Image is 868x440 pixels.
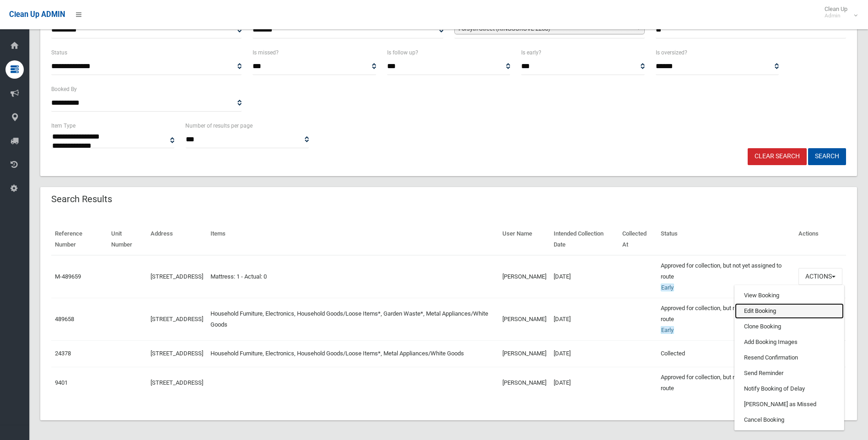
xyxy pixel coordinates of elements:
span: Early [661,326,674,334]
label: Booked By [51,84,77,94]
a: [STREET_ADDRESS] [151,379,203,386]
span: Early [661,284,674,291]
a: [PERSON_NAME] as Missed [735,397,844,412]
th: Unit Number [108,224,147,255]
td: [DATE] [550,298,619,340]
th: User Name [499,224,550,255]
th: Reference Number [51,224,108,255]
th: Collected At [619,224,657,255]
td: Mattress: 1 - Actual: 0 [207,255,498,298]
th: Intended Collection Date [550,224,619,255]
label: Is oversized? [656,48,687,58]
label: Is follow up? [387,48,418,58]
a: View Booking [735,288,844,303]
td: Approved for collection, but not yet assigned to route [657,255,795,298]
td: [PERSON_NAME] [499,298,550,340]
a: Notify Booking of Delay [735,381,844,397]
a: Resend Confirmation [735,350,844,365]
a: Clear Search [748,148,807,165]
td: [PERSON_NAME] [499,340,550,367]
header: Search Results [40,190,123,208]
a: Edit Booking [735,303,844,319]
label: Number of results per page [185,121,253,131]
td: [PERSON_NAME] [499,255,550,298]
a: M-489659 [55,273,81,280]
span: Clean Up [820,5,857,19]
th: Items [207,224,498,255]
button: Search [808,148,846,165]
a: [STREET_ADDRESS] [151,350,203,357]
a: Clone Booking [735,319,844,334]
a: Send Reminder [735,365,844,381]
a: Add Booking Images [735,334,844,350]
a: Cancel Booking [735,412,844,428]
td: [PERSON_NAME] [499,367,550,398]
td: Household Furniture, Electronics, Household Goods/Loose Items*, Metal Appliances/White Goods [207,340,498,367]
label: Status [51,48,67,58]
th: Address [147,224,207,255]
label: Item Type [51,121,75,131]
a: 489658 [55,316,74,322]
a: [STREET_ADDRESS] [151,316,203,322]
td: Approved for collection, but not yet assigned to route [657,298,795,340]
td: [DATE] [550,367,619,398]
th: Status [657,224,795,255]
td: Household Furniture, Electronics, Household Goods/Loose Items*, Garden Waste*, Metal Appliances/W... [207,298,498,340]
td: Approved for collection, but not yet assigned to route [657,367,795,398]
td: [DATE] [550,255,619,298]
button: Actions [798,268,842,285]
a: 9401 [55,379,68,386]
small: Admin [825,12,847,19]
label: Is missed? [253,48,279,58]
a: 24378 [55,350,71,357]
td: Collected [657,340,795,367]
span: Clean Up ADMIN [9,10,65,19]
a: [STREET_ADDRESS] [151,273,203,280]
label: Is early? [521,48,541,58]
th: Actions [795,224,846,255]
td: [DATE] [550,340,619,367]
